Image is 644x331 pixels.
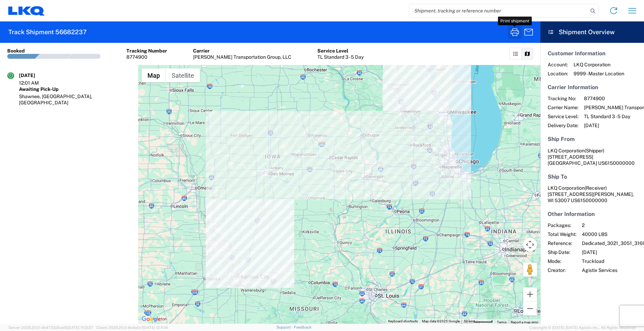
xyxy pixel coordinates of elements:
span: Tracking No: [548,95,578,102]
img: Google [140,315,163,324]
div: Booked [7,48,25,54]
span: [STREET_ADDRESS] [548,154,593,160]
button: Map camera controls [523,238,537,252]
span: Delivery Date: [548,122,578,129]
button: Map Scale: 50 km per 52 pixels [462,319,495,324]
span: Location: [548,70,568,77]
button: Zoom out [523,302,537,315]
div: Carrier [193,48,291,54]
a: Report a map error [511,320,538,324]
span: LKQ Corporation [STREET_ADDRESS] [548,185,607,197]
span: LKQ Corporation [548,148,585,153]
span: [DATE] 12:11:14 [143,325,168,330]
span: Creator: [548,267,576,273]
span: (Receiver) [585,185,607,191]
span: Packages: [548,222,576,228]
h2: Track Shipment 56682237 [8,28,87,36]
div: Service Level [317,48,364,54]
div: [DATE] [19,72,54,78]
span: LKQ Corporation [574,62,624,68]
input: Shipment, tracking or reference number [409,4,588,17]
button: Keyboard shortcuts [388,319,418,324]
span: Service Level: [548,113,578,120]
div: Shawnee, [GEOGRAPHIC_DATA], [GEOGRAPHIC_DATA] [19,93,131,106]
a: Feedback [294,325,311,329]
span: (Shipper) [585,148,604,153]
address: [PERSON_NAME], WI 53007 US [548,185,637,204]
span: 9999 - Master Location [574,70,624,77]
span: [DATE] 11:13:37 [67,325,93,330]
a: Terms [497,320,507,324]
h5: Ship From [548,136,637,142]
span: Copyright © [DATE]-[DATE] Agistix Inc., All Rights Reserved [529,324,636,331]
address: [GEOGRAPHIC_DATA] US [548,148,637,166]
span: 50 km [464,319,473,323]
span: 6150000000 [577,198,607,203]
span: Ship Date: [548,249,576,255]
a: Open this area in Google Maps (opens a new window) [140,315,163,324]
div: Tracking Number [126,48,167,54]
span: Server: 2025.20.0-db47332bad5 [8,325,93,330]
span: Total Weight: [548,231,576,237]
span: Carrier Name: [548,104,578,111]
span: Reference: [548,240,576,246]
button: Zoom in [523,287,537,301]
span: 6150000000 [605,160,635,166]
span: Account: [548,62,568,68]
span: Map data ©2025 Google [422,319,460,323]
div: 12:01 AM [19,80,54,86]
header: Shipment Overview [540,21,644,43]
div: [PERSON_NAME] Transportation Group, LLC [193,54,291,60]
button: Drag Pegman onto the map to open Street View [523,263,537,276]
span: Mode: [548,258,576,264]
h5: Other Information [548,211,637,217]
a: Support [277,325,294,329]
button: Show street map [142,68,166,82]
h5: Carrier Information [548,84,637,91]
span: Client: 2025.20.0-8c6e0cf [96,325,168,330]
div: 8774900 [126,54,167,60]
button: Show satellite imagery [166,68,200,82]
h5: Ship To [548,173,637,180]
div: TL Standard 3 - 5 Day [317,54,364,60]
div: Awaiting Pick-Up [19,86,131,92]
h5: Customer Information [548,50,637,57]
